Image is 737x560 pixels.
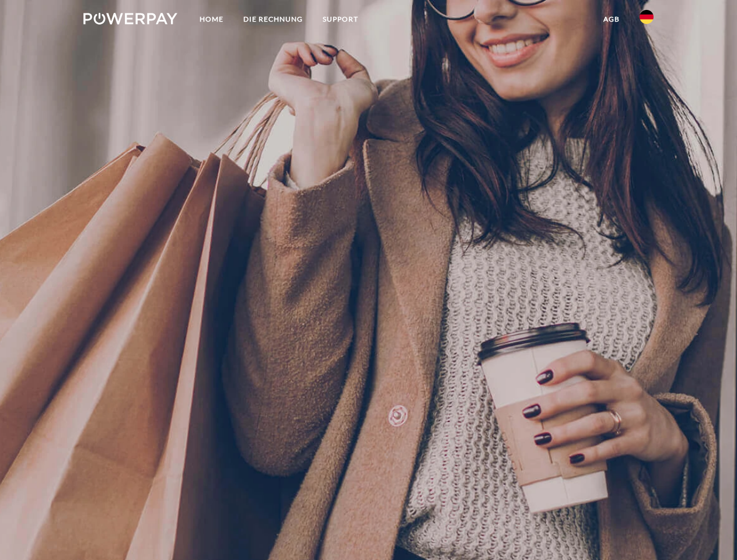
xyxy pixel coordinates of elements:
[190,9,233,30] a: Home
[593,9,630,30] a: agb
[233,9,313,30] a: DIE RECHNUNG
[83,13,177,24] img: logo-powerpay-white.svg
[313,9,368,30] a: SUPPORT
[640,10,654,24] img: de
